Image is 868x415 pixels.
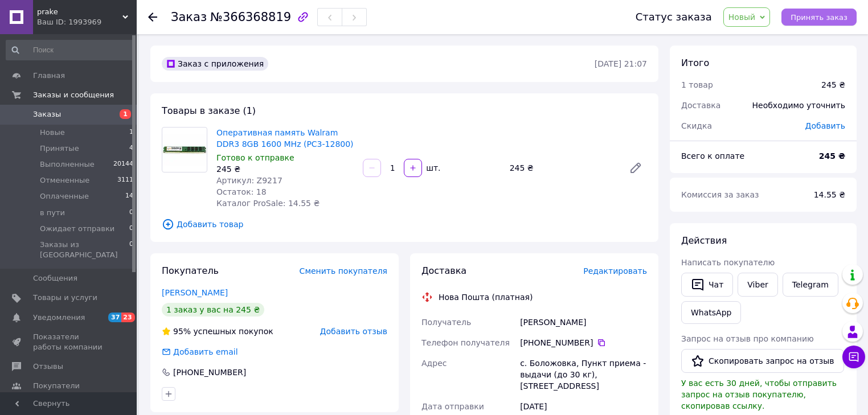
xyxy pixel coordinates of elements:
[161,346,239,358] div: Добавить email
[518,353,649,396] div: с. Боложовка, Пункт приема - выдачи (до 30 кг), [STREET_ADDRESS]
[40,128,65,138] span: Новые
[681,301,741,324] a: WhatsApp
[40,208,65,218] span: в пути
[421,265,466,276] span: Доставка
[681,190,759,199] span: Комиссия за заказ
[162,134,207,166] img: Оперативная память Walram DDR3 8GB 1600 MHz (PC3-12800)
[842,346,865,368] button: Чат с покупателем
[33,332,105,352] span: Показатели работы компании
[821,79,845,91] div: 245 ₴
[40,224,114,234] span: Ожидает отправки
[681,379,837,410] span: У вас есть 30 дней, чтобы отправить запрос на отзыв покупателю, скопировав ссылку.
[173,327,191,336] span: 95%
[40,143,79,154] span: Принятые
[681,151,744,161] span: Всего к оплате
[171,10,207,24] span: Заказ
[33,313,85,323] span: Уведомления
[162,105,256,116] span: Товары в заказе (1)
[681,273,733,297] button: Чат
[216,163,354,175] div: 245 ₴
[113,159,133,170] span: 20144
[129,128,133,138] span: 1
[505,160,620,176] div: 245 ₴
[681,334,814,343] span: Запрос на отзыв про компанию
[595,59,647,68] time: [DATE] 21:07
[681,121,712,130] span: Скидка
[624,157,647,179] a: Редактировать
[520,337,647,348] div: [PHONE_NUMBER]
[216,199,320,208] span: Каталог ProSale: 14.55 ₴
[681,57,709,68] span: Итого
[129,240,133,260] span: 0
[738,273,777,297] a: Viber
[40,159,95,170] span: Выполненные
[148,11,157,23] div: Вернуться назад
[33,71,65,81] span: Главная
[40,240,129,260] span: Заказы из [GEOGRAPHIC_DATA]
[40,175,89,186] span: Отмененные
[120,109,131,119] span: 1
[421,338,510,347] span: Телефон получателя
[117,175,133,186] span: 3111
[681,80,713,89] span: 1 товар
[216,128,354,149] a: Оперативная память Walram DDR3 8GB 1600 MHz (PC3-12800)
[300,266,387,276] span: Сменить покупателя
[33,361,63,372] span: Отзывы
[746,93,852,118] div: Необходимо уточнить
[681,349,844,373] button: Скопировать запрос на отзыв
[681,258,775,267] span: Написать покупателю
[436,291,535,303] div: Нова Пошта (платная)
[121,313,134,322] span: 23
[162,303,264,317] div: 1 заказ у вас на 245 ₴
[216,153,294,162] span: Готово к отправке
[681,235,727,246] span: Действия
[819,151,845,161] b: 245 ₴
[681,101,720,110] span: Доставка
[37,17,137,27] div: Ваш ID: 1993969
[421,359,447,368] span: Адрес
[805,121,845,130] span: Добавить
[814,190,845,199] span: 14.55 ₴
[162,288,228,297] a: [PERSON_NAME]
[162,57,268,71] div: Заказ с приложения
[37,7,122,17] span: prake
[33,109,61,120] span: Заказы
[162,218,647,231] span: Добавить товар
[162,326,273,337] div: успешных покупок
[172,346,239,358] div: Добавить email
[6,40,134,60] input: Поиск
[40,191,89,202] span: Оплаченные
[162,265,219,276] span: Покупатель
[33,90,114,100] span: Заказы и сообщения
[172,367,247,378] div: [PHONE_NUMBER]
[129,208,133,218] span: 0
[728,13,756,22] span: Новый
[423,162,441,174] div: шт.
[33,273,77,283] span: Сообщения
[216,176,282,185] span: Артикул: Z9217
[129,143,133,154] span: 4
[33,293,97,303] span: Товары и услуги
[421,318,471,327] span: Получатель
[33,381,80,391] span: Покупатели
[320,327,387,336] span: Добавить отзыв
[108,313,121,322] span: 37
[518,312,649,332] div: [PERSON_NAME]
[636,11,712,23] div: Статус заказа
[783,273,838,297] a: Telegram
[210,10,291,24] span: №366368819
[129,224,133,234] span: 0
[781,9,857,26] button: Принять заказ
[125,191,133,202] span: 14
[791,13,847,22] span: Принять заказ
[583,266,647,276] span: Редактировать
[216,187,267,196] span: Остаток: 18
[421,402,484,411] span: Дата отправки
